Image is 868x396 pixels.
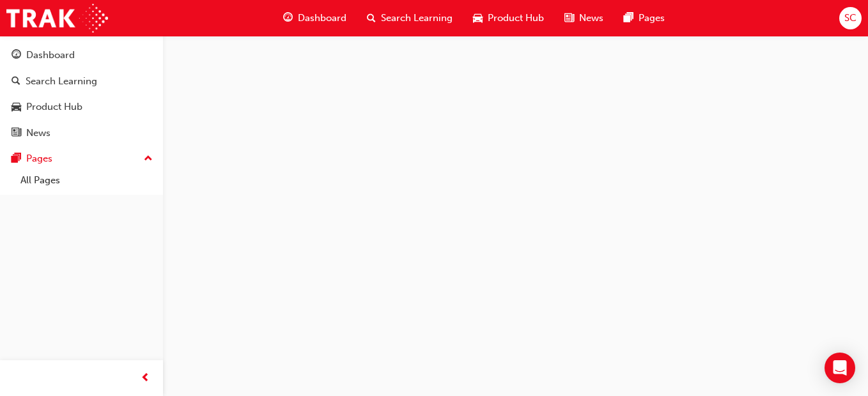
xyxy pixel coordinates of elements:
span: up-icon [144,151,153,167]
div: Search Learning [26,74,97,89]
span: search-icon [12,76,20,88]
span: car-icon [12,102,21,113]
a: search-iconSearch Learning [357,5,463,31]
a: All Pages [15,171,158,190]
span: Dashboard [298,11,346,26]
span: prev-icon [141,370,150,386]
span: Search Learning [381,11,453,26]
button: Pages [5,147,158,171]
span: car-icon [473,10,483,26]
div: Product Hub [26,100,82,114]
span: Product Hub [488,11,544,26]
a: news-iconNews [554,5,614,31]
span: pages-icon [12,153,21,165]
a: Product Hub [5,95,158,119]
span: news-icon [564,10,574,26]
span: pages-icon [624,10,633,26]
span: News [579,11,603,26]
a: pages-iconPages [614,5,675,31]
img: Trak [6,4,108,33]
div: Dashboard [26,48,75,63]
span: Pages [639,11,665,26]
span: search-icon [367,10,376,26]
span: guage-icon [283,10,293,26]
a: Search Learning [5,70,158,93]
button: SC [839,7,862,29]
a: car-iconProduct Hub [463,5,554,31]
div: Open Intercom Messenger [825,353,855,383]
a: News [5,121,158,145]
span: guage-icon [12,50,21,61]
a: guage-iconDashboard [273,5,357,31]
div: Pages [26,151,52,166]
div: News [26,126,50,141]
span: news-icon [12,128,21,139]
span: SC [844,11,856,26]
a: Dashboard [5,43,158,67]
button: DashboardSearch LearningProduct HubNews [5,41,158,147]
